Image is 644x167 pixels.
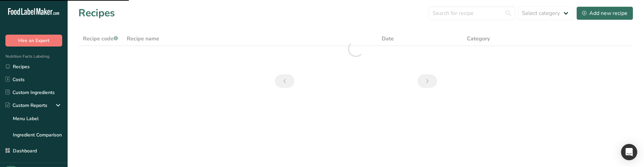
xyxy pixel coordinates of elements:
[418,74,437,88] a: Next page
[429,6,515,20] input: Search for recipe
[78,5,115,21] h1: Recipes
[5,35,62,47] button: Hire an Expert
[621,144,637,160] div: Open Intercom Messenger
[576,6,633,20] button: Add new recipe
[275,74,294,88] a: Previous page
[582,9,627,17] div: Add new recipe
[5,102,47,109] div: Custom Reports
